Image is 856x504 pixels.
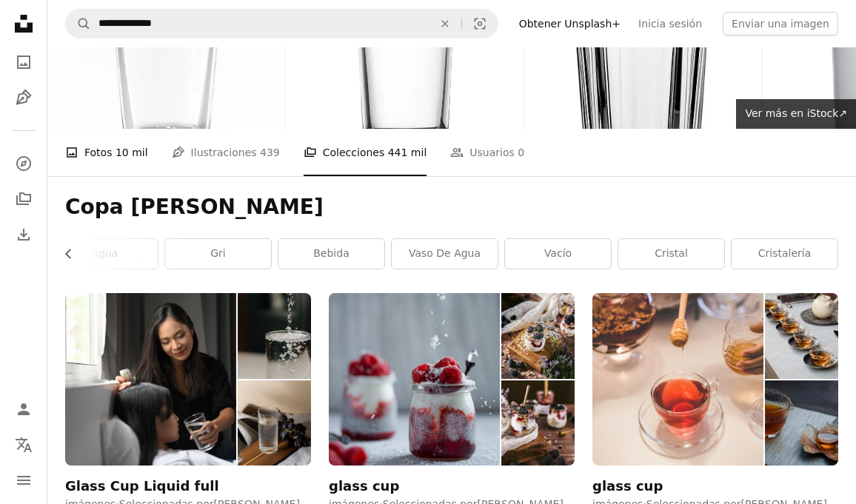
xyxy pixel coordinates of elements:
form: Encuentra imágenes en todo el sitio [65,9,498,38]
a: Obtener Unsplash+ [510,12,629,36]
a: Fotos [9,47,39,77]
button: Borrar [429,10,461,38]
img: photo-1619854232008-0a9f0fd3cab0 [501,380,575,466]
button: Búsqueda visual [462,10,498,38]
img: premium_photo-1689247946465-3ac2983ef9fe [238,380,311,466]
img: premium_photo-1661486677755-59dd5c171c97 [65,293,236,465]
img: premium_photo-1729043730133-2d1d1a22760d [238,293,311,378]
span: 439 [260,144,280,161]
span: 0 [518,144,524,161]
a: Ilustraciones [9,83,39,112]
img: photo-1618798513386-fedeb5c30d39 [329,293,500,465]
img: photo-1518225334563-21a38e9def27 [592,293,763,465]
a: Ver más en iStock↗ [736,99,856,129]
button: Enviar una imagen [723,12,838,36]
a: glass cup [592,293,838,493]
img: photo-1619854231899-33ee7003dd8d [501,293,575,378]
a: Usuarios 0 [450,129,524,176]
a: Ilustraciones 439 [172,129,280,176]
a: Colecciones [9,184,39,214]
img: photo-1531967802777-e0f8fc276609 [765,293,838,378]
div: Glass Cup Liquid full [65,477,219,495]
a: Agua [52,239,158,269]
span: Ver más en iStock ↗ [745,107,847,119]
button: desplazar lista a la izquierda [65,239,82,269]
h1: Copa [PERSON_NAME] [65,194,838,221]
a: glass cup [329,293,575,493]
button: Buscar en Unsplash [66,10,91,38]
div: glass cup [329,477,399,495]
a: bebida [278,239,384,269]
button: Menú [9,466,39,495]
a: Historial de descargas [9,220,39,249]
span: 10 mil [116,144,148,161]
a: Explorar [9,149,39,178]
a: Fotos 10 mil [65,129,148,176]
a: cristal [618,239,724,269]
a: Inicio — Unsplash [9,9,39,41]
a: vacío [505,239,611,269]
button: Idioma [9,430,39,460]
a: Inicia sesión [629,12,711,36]
a: Iniciar sesión / Registrarse [9,394,39,424]
a: cristalería [732,239,837,269]
a: Glass Cup Liquid full [65,293,311,493]
div: glass cup [592,477,663,495]
img: photo-1539398100550-fbe9dff24993 [765,380,838,466]
a: gri [165,239,271,269]
a: vaso de agua [392,239,498,269]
